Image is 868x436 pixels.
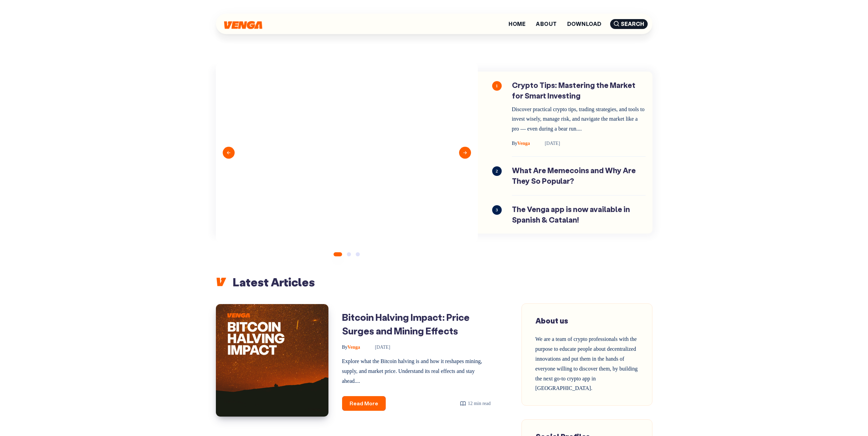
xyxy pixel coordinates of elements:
[342,345,348,350] span: By
[334,252,342,256] button: 1 of 3
[610,19,648,29] span: Search
[342,345,362,350] a: ByVenga
[356,252,360,256] button: 3 of 3
[216,274,652,289] h2: Latest Articles
[342,345,360,350] span: Venga
[223,147,235,159] button: Previous
[492,205,502,215] span: 3
[492,166,502,176] span: 2
[224,21,262,29] img: Venga Blog
[216,304,328,417] img: Image of: Bitcoin Halving Impact: Price Surges and Mining Effects
[342,396,386,411] a: Read More
[492,81,502,91] span: 1
[509,21,526,27] a: Home
[365,345,390,350] time: [DATE]
[567,21,602,27] a: Download
[536,21,557,27] a: About
[535,316,568,326] span: About us
[535,336,638,391] span: We are a team of crypto professionals with the purpose to educate people about decentralized inno...
[347,252,351,256] button: 2 of 3
[342,311,470,337] a: Bitcoin Halving Impact: Price Surges and Mining Effects
[460,399,491,408] div: 12 min read
[459,147,471,159] button: Next
[342,357,491,386] p: Explore what the Bitcoin halving is and how it reshapes mining, supply, and market price. Underst...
